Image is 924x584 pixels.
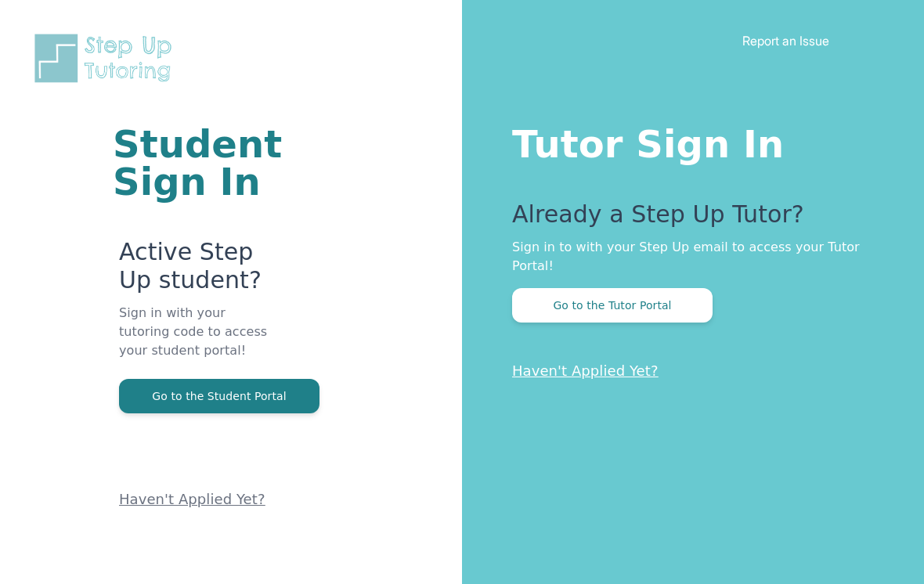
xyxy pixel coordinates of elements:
[119,304,274,379] p: Sign in with your tutoring code to access your student portal!
[119,491,265,507] a: Haven't Applied Yet?
[31,31,182,85] img: Step Up Tutoring horizontal logo
[512,119,861,163] h1: Tutor Sign In
[119,379,319,413] button: Go to the Student Portal
[119,238,274,304] p: Active Step Up student?
[512,288,713,323] button: Go to the Tutor Portal
[512,238,861,276] p: Sign in to with your Step Up email to access your Tutor Portal!
[512,362,659,379] a: Haven't Applied Yet?
[119,388,319,403] a: Go to the Student Portal
[512,297,713,312] a: Go to the Tutor Portal
[512,200,861,238] p: Already a Step Up Tutor?
[113,125,274,200] h1: Student Sign In
[742,33,829,49] a: Report an Issue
